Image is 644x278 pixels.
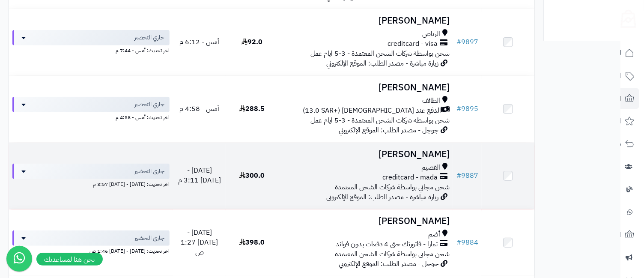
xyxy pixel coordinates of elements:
span: جاري التحضير [134,33,164,42]
span: شحن بواسطة شركات الشحن المعتمدة - 3-5 ايام عمل [310,115,450,126]
span: جوجل - مصدر الطلب: الموقع الإلكتروني [339,125,438,135]
span: # [456,104,461,114]
span: شحن مجاني بواسطة شركات الشحن المعتمدة [335,249,450,259]
span: جاري التحضير [134,100,164,109]
div: اخر تحديث: أمس - 4:58 م [12,112,170,121]
span: الطائف [422,96,440,106]
div: اخر تحديث: [DATE] - [DATE] 3:57 م [12,179,170,188]
span: creditcard - visa [388,39,438,49]
span: أمس - 4:58 م [179,104,219,114]
span: تمارا - فاتورتك حتى 4 دفعات بدون فوائد [336,239,438,249]
span: زيارة مباشرة - مصدر الطلب: الموقع الإلكتروني [326,58,438,69]
a: #9884 [456,237,478,248]
div: اخر تحديث: أمس - 7:44 م [12,45,170,54]
h3: [PERSON_NAME] [282,83,450,93]
a: #9897 [456,37,478,47]
span: زيارة مباشرة - مصدر الطلب: الموقع الإلكتروني [326,192,438,202]
span: أضم [428,230,440,239]
span: شحن مجاني بواسطة شركات الشحن المعتمدة [335,182,450,192]
h3: [PERSON_NAME] [282,216,450,226]
span: # [456,170,461,181]
span: جوجل - مصدر الطلب: الموقع الإلكتروني [339,259,438,269]
img: logo [615,6,636,28]
a: #9887 [456,170,478,181]
span: 300.0 [239,170,265,181]
a: #9895 [456,104,478,114]
span: القصيم [421,163,440,173]
span: [DATE] - [DATE] 3:11 م [178,165,221,185]
h3: [PERSON_NAME] [282,149,450,159]
span: 92.0 [241,37,262,47]
span: جاري التحضير [134,167,164,176]
span: 288.5 [239,104,265,114]
h3: [PERSON_NAME] [282,16,450,26]
span: # [456,237,461,248]
span: أمس - 6:12 م [179,37,219,47]
span: # [456,37,461,47]
span: creditcard - mada [382,173,438,182]
span: 398.0 [239,237,265,248]
span: [DATE] - [DATE] 1:27 ص [181,227,218,257]
span: شحن بواسطة شركات الشحن المعتمدة - 3-5 ايام عمل [310,48,450,59]
div: اخر تحديث: [DATE] - [DATE] 1:46 ص [12,246,170,255]
span: الرياض [422,29,440,39]
span: جاري التحضير [134,234,164,242]
span: الدفع عند [DEMOGRAPHIC_DATA] (+13.0 SAR) [303,106,441,116]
